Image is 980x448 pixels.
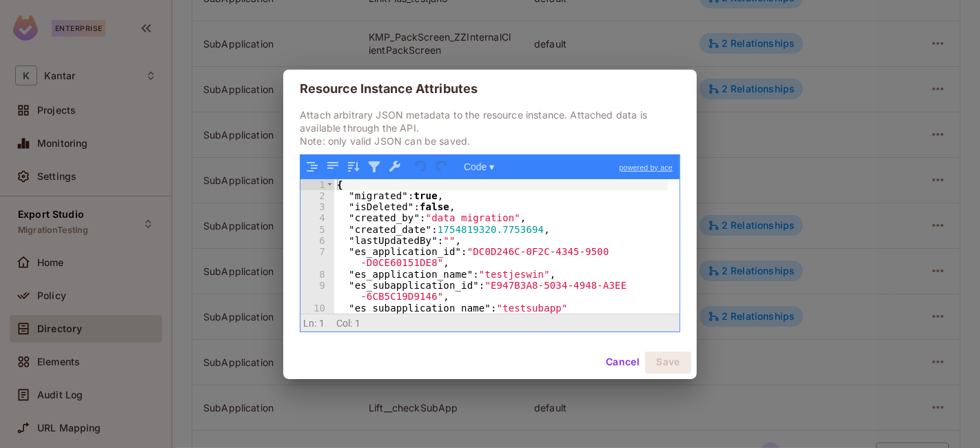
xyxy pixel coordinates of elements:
[300,224,334,235] div: 5
[303,158,321,176] button: Format JSON data, with proper indentation and line feeds (Ctrl+I)
[300,280,334,303] div: 9
[300,201,334,212] div: 3
[433,158,451,176] button: Redo (Ctrl+Shift+Z)
[324,158,342,176] button: Compact JSON data, remove all whitespaces (Ctrl+Shift+I)
[365,158,383,176] button: Filter, sort, or transform contents
[386,158,404,176] button: Repair JSON: fix quotes and escape characters, remove comments and JSONP notation, turn JavaScrip...
[319,318,325,329] span: 1
[283,70,697,108] h2: Resource Instance Attributes
[645,352,691,374] button: Save
[300,235,334,246] div: 6
[300,179,334,190] div: 1
[459,158,499,176] button: Code ▾
[300,108,680,147] p: Attach arbitrary JSON metadata to the resource instance. Attached data is available through the A...
[300,303,334,314] div: 10
[300,246,334,269] div: 7
[345,158,363,176] button: Sort contents
[412,158,430,176] button: Undo last action (Ctrl+Z)
[600,352,645,374] button: Cancel
[336,318,353,329] span: Col:
[355,318,360,329] span: 1
[300,190,334,201] div: 2
[300,212,334,223] div: 4
[613,155,680,180] a: powered by ace
[300,269,334,280] div: 8
[303,318,316,329] span: Ln:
